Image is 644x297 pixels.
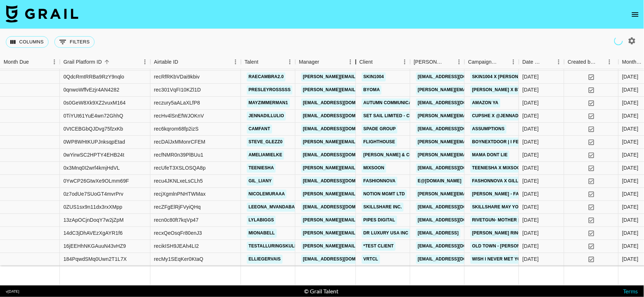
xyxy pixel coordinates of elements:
a: [EMAIL_ADDRESS][DOMAIN_NAME] [416,164,497,173]
a: nicolemuraaa [247,190,287,199]
a: Teeniesha x Mixsoon [470,164,525,173]
button: Menu [553,56,564,67]
a: ameliamielke [247,151,284,160]
a: Skin1004 X [PERSON_NAME] [470,73,537,82]
a: Boynextdoor | I feel Good [470,138,541,147]
a: Spade Group [362,125,398,134]
button: Sort [444,57,454,67]
a: mionabell [247,229,277,238]
a: [EMAIL_ADDRESS][DOMAIN_NAME] [301,125,382,134]
button: Menu [604,56,615,67]
div: 0wYirwSC2HPTY4EHB24t [63,152,124,159]
a: old town - [PERSON_NAME] [470,242,539,251]
button: Sort [178,57,188,67]
a: [EMAIL_ADDRESS][DOMAIN_NAME] [416,255,497,264]
a: jennadillulio [247,112,286,121]
div: May '25 [622,191,639,198]
div: recZFgElRjFVyiQHq [154,204,201,211]
button: Menu [399,56,410,67]
a: Wish i never met you [470,255,526,264]
button: Sort [258,57,269,67]
div: rec301VqFI10KZl1D [154,86,201,94]
a: [PERSON_NAME][EMAIL_ADDRESS][DOMAIN_NAME] [301,73,419,82]
a: [PERSON_NAME][EMAIL_ADDRESS][DOMAIN_NAME] [301,86,419,95]
a: mixsoon [362,164,386,173]
div: recMy1SEqKer0KtaQ [154,256,203,263]
a: [PERSON_NAME] x BYOMA [470,86,533,95]
div: recikISH9JEAh4LI2 [154,243,199,250]
div: recu4JKNLxeLsCLh5 [154,178,203,185]
a: lylabiggs [247,216,276,225]
a: [PERSON_NAME][EMAIL_ADDRESS][DOMAIN_NAME] [416,112,534,121]
a: [EMAIL_ADDRESS][DOMAIN_NAME] [416,242,497,251]
div: May '25 [622,152,639,159]
a: teeniesha [247,164,276,173]
a: [PERSON_NAME][EMAIL_ADDRESS][DOMAIN_NAME] [301,216,419,225]
div: 5/22/2025 [523,73,539,81]
button: Sort [29,57,39,67]
div: 4/23/2025 [523,165,539,172]
div: 184PqwdSMq0Uwn2T1L7X [63,256,127,263]
button: Menu [140,56,150,67]
a: [PERSON_NAME][EMAIL_ADDRESS][DOMAIN_NAME] [301,190,419,199]
a: [PERSON_NAME][EMAIL_ADDRESS][PERSON_NAME][DOMAIN_NAME] [416,151,572,160]
div: May '25 [622,73,639,81]
div: May '25 [622,204,639,211]
a: [PERSON_NAME][EMAIL_ADDRESS][DOMAIN_NAME] [416,190,534,199]
div: 0z7odUe7SUoGT4mvrPrv [63,191,124,198]
div: 0s0GeW8Xk9XZ2vuxM164 [63,99,126,107]
button: open drawer [628,7,643,22]
a: e@[DOMAIN_NAME] [416,177,464,186]
a: Autumn Communications LLC [362,99,437,108]
a: [EMAIL_ADDRESS][DOMAIN_NAME] [301,99,382,108]
a: [EMAIL_ADDRESS][DOMAIN_NAME] [301,112,382,121]
a: mayzimmerman1 [247,99,290,108]
a: elliegervais [247,255,283,264]
a: camfant [247,125,272,134]
div: 5/15/2025 [523,230,539,237]
a: presleyrosssss [247,86,292,95]
div: May '25 [622,86,639,94]
button: Sort [498,57,508,67]
a: [PERSON_NAME] - Family Matters [470,190,553,199]
div: v [DATE] [6,289,19,294]
a: [EMAIL_ADDRESS] [416,229,461,238]
div: Talent [245,55,258,69]
div: 5/1/2025 [523,204,539,211]
div: 5/27/2025 [523,243,539,250]
div: 0qnwoWffvEzjr4AN4282 [63,86,119,94]
div: Airtable ID [154,55,178,69]
a: Flighthouse [362,138,397,147]
a: testalluringskull [247,242,299,251]
div: May '25 [622,165,639,172]
div: Client [360,55,373,69]
a: [EMAIL_ADDRESS][DOMAIN_NAME] [416,99,497,108]
a: DR LUXURY USA INC [362,229,410,238]
a: [PERSON_NAME] Ring x Miona [470,229,544,238]
a: Mama Dont Lie [470,151,510,160]
div: May '25 [622,126,639,133]
div: 0YwCP26GtwXe9OLmm69F [63,178,129,185]
a: [EMAIL_ADDRESS][DOMAIN_NAME] [301,177,382,186]
div: 7/18/2025 [523,86,539,94]
div: 5/13/2025 [523,99,539,107]
a: Amazon YA [470,99,500,108]
div: recn0c80ft7kqVp47 [154,217,199,224]
a: Skillshare Inc. [362,203,404,212]
div: Grail Platform ID [63,55,102,69]
button: Menu [508,56,519,67]
div: Month Due [622,55,643,69]
button: Sort [373,57,383,67]
div: May '25 [622,99,639,107]
button: Menu [284,56,295,67]
button: Menu [230,56,241,67]
div: Created by Grail Team [568,55,596,69]
a: assumptions [470,125,507,134]
div: 0TiYUt61YuE4wn72GhhQ [63,113,123,120]
a: raecambra2.0 [247,73,286,82]
a: Fashionnova [362,177,398,186]
div: Created by Grail Team [564,55,619,69]
a: [EMAIL_ADDRESS][DOMAIN_NAME] [301,255,382,264]
div: Month Due [4,55,29,69]
button: Show filters [54,36,95,48]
